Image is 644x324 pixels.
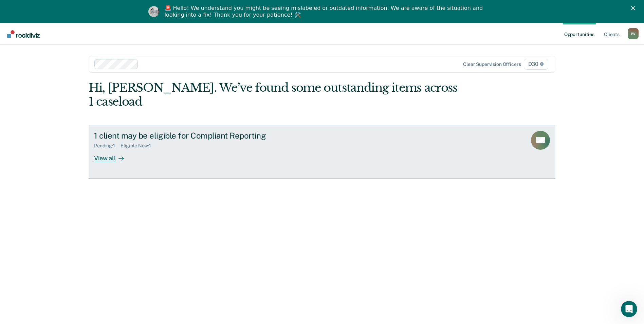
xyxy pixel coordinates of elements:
[89,125,555,179] a: 1 client may be eligible for Compliant ReportingPending:1Eligible Now:1View all
[94,149,132,162] div: View all
[121,143,157,149] div: Eligible Now : 1
[524,59,548,70] span: D30
[463,61,521,67] div: Clear supervision officers
[563,23,596,45] a: Opportunities
[94,143,121,149] div: Pending : 1
[621,301,637,317] iframe: Intercom live chat
[603,23,621,45] a: Clients
[94,131,332,141] div: 1 client may be eligible for Compliant Reporting
[628,28,639,39] div: J W
[631,6,638,10] div: Close
[628,28,639,39] button: Profile dropdown button
[89,81,462,109] div: Hi, [PERSON_NAME]. We’ve found some outstanding items across 1 caseload
[7,30,40,38] img: Recidiviz
[165,5,485,18] div: 🚨 Hello! We understand you might be seeing mislabeled or outdated information. We are aware of th...
[148,6,159,17] img: Profile image for Kim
